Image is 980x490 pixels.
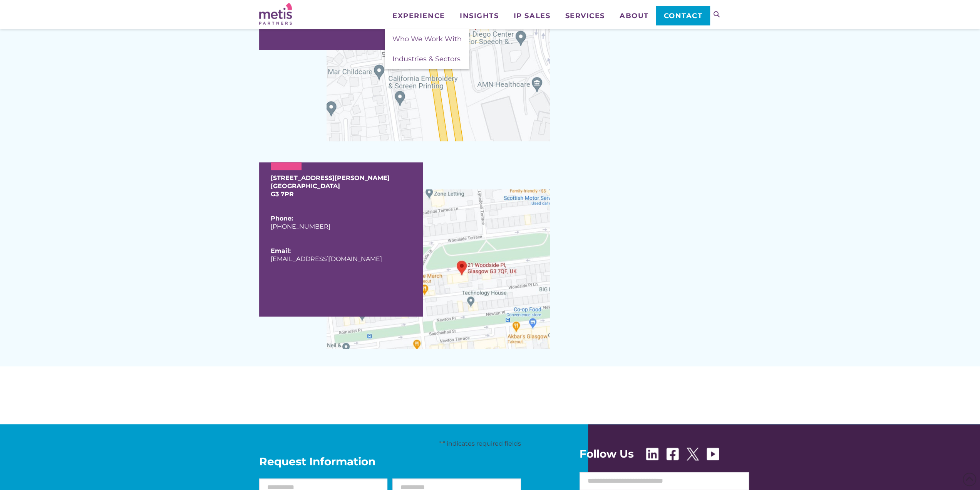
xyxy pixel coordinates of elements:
[565,12,605,19] span: Services
[392,35,462,43] span: Who We Work With
[271,223,330,230] a: [PHONE_NUMBER]
[271,255,382,263] a: [EMAIL_ADDRESS][DOMAIN_NAME]
[620,12,649,19] span: About
[259,456,521,467] span: Request Information
[259,3,292,25] img: Metis Partners
[271,215,293,222] b: Phone:
[646,448,658,460] img: Linkedin
[271,190,294,198] strong: G3 7PR
[514,12,550,19] span: IP Sales
[271,182,340,190] strong: [GEOGRAPHIC_DATA]
[656,6,709,25] a: Contact
[707,448,719,460] img: Youtube
[259,439,521,448] p: " " indicates required fields
[327,189,550,349] img: Image
[385,29,469,49] a: Who We Work With
[271,174,390,182] strong: [STREET_ADDRESS][PERSON_NAME]
[963,473,976,486] span: Back to Top
[392,12,445,19] span: Experience
[663,12,702,19] span: Contact
[687,448,699,460] img: X
[385,49,469,69] a: Industries & Sectors
[666,448,679,460] img: Facebook
[580,448,634,459] span: Follow Us
[271,247,291,254] b: Email:
[392,55,461,63] span: Industries & Sectors
[460,12,499,19] span: Insights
